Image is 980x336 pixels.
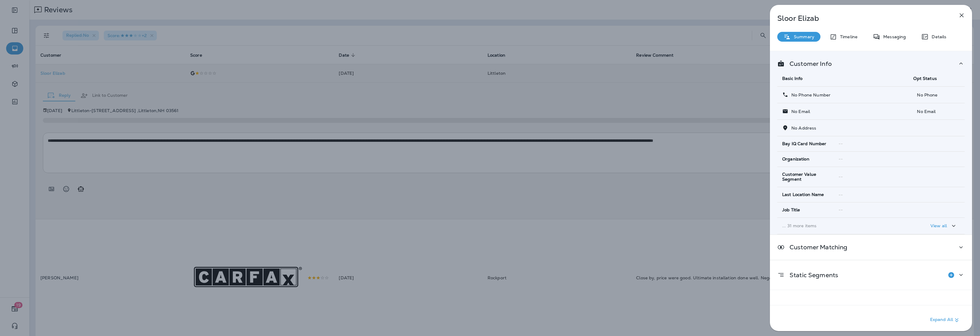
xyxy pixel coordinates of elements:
p: Customer Info [785,61,832,66]
p: No Email [788,109,810,114]
button: Add to Static Segment [945,269,957,281]
p: ... 31 more items [782,223,903,228]
span: Basic Info [782,76,802,81]
p: Details [929,34,946,39]
span: -- [839,141,843,146]
span: -- [839,207,843,213]
p: No Email [913,109,960,114]
p: No Phone [913,92,960,97]
p: Sloor Elizab [777,14,944,23]
button: View all [928,220,960,232]
span: Bay IQ Card Number [782,141,827,146]
span: Organization [782,157,809,162]
button: Expand All [928,315,963,326]
span: -- [839,192,843,198]
p: No Address [788,126,816,130]
span: Customer Value Segment [782,172,829,182]
p: Messaging [880,34,906,39]
span: Opt Status [913,76,937,81]
p: Static Segments [785,273,838,277]
p: Expand All [930,316,960,324]
span: Job Title [782,207,800,213]
span: Last Location Name [782,192,824,197]
p: View all [930,223,947,228]
p: No Phone Number [788,92,831,97]
p: Customer Matching [785,245,847,250]
span: -- [839,156,843,162]
p: Summary [791,34,814,39]
p: Timeline [837,34,858,39]
span: -- [839,174,843,179]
